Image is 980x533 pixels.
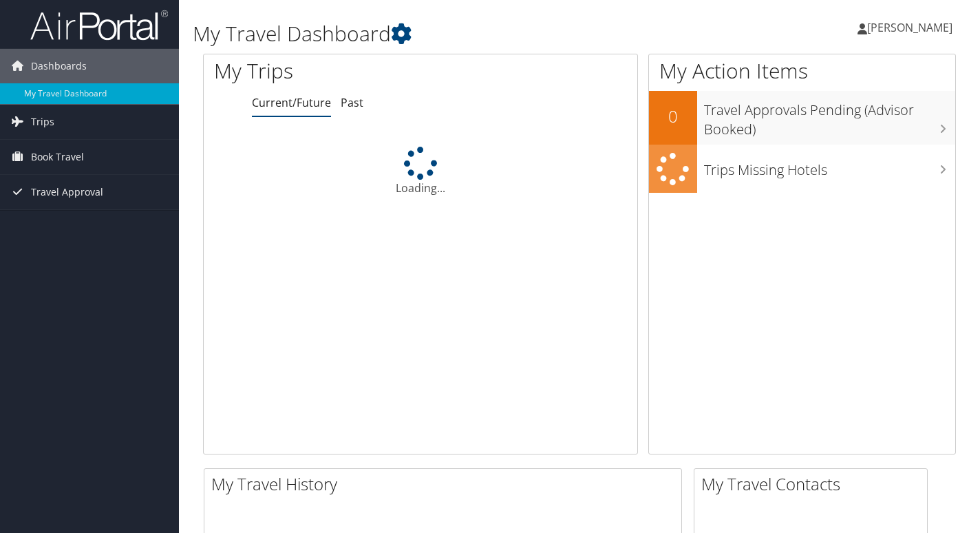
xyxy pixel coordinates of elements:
span: Dashboards [31,49,87,83]
a: Past [341,95,363,110]
div: Loading... [204,147,637,196]
h2: My Travel History [211,472,681,496]
h1: My Trips [214,56,446,85]
a: [PERSON_NAME] [857,7,966,48]
h2: 0 [649,105,697,128]
span: Trips [31,105,54,139]
h2: My Travel Contacts [701,472,927,496]
h1: My Travel Dashboard [193,19,708,48]
img: airportal-logo.png [30,9,168,41]
a: Current/Future [252,95,331,110]
a: Trips Missing Hotels [649,145,955,194]
h1: My Action Items [649,56,955,85]
a: 0Travel Approvals Pending (Advisor Booked) [649,91,955,144]
h3: Trips Missing Hotels [704,154,955,180]
span: Book Travel [31,140,84,174]
span: [PERSON_NAME] [867,20,952,35]
h3: Travel Approvals Pending (Advisor Booked) [704,94,955,139]
span: Travel Approval [31,175,103,209]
